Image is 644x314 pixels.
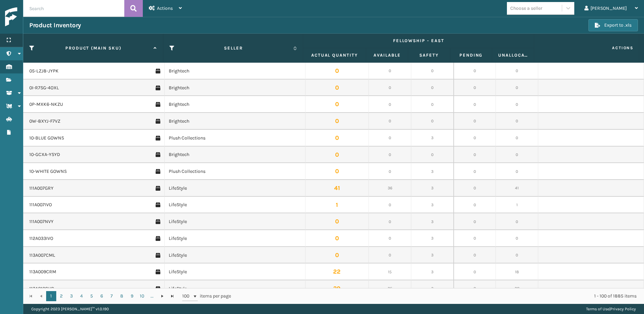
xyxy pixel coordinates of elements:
span: Go to the next page [160,293,165,299]
a: 05-LZJ8-JYPK [29,68,59,74]
a: 3 [66,291,76,301]
label: Available [372,52,402,58]
a: Go to the next page [157,291,167,301]
td: 0 [496,130,538,147]
td: 0 [454,163,496,180]
td: 41 [496,180,538,197]
a: 111A007GRY [29,185,54,192]
a: 1 [46,291,56,301]
label: Actual Quantity [309,52,360,58]
td: LifeStyle [164,247,305,264]
a: Terms of Use [586,307,609,311]
td: 0 [411,113,454,130]
td: 1 [305,197,369,214]
span: Actions [157,5,173,11]
td: 0 [454,96,496,113]
td: 0 [496,213,538,230]
a: 2 [56,291,66,301]
td: 18 [496,263,538,280]
td: 0 [454,147,496,163]
a: ... [147,291,157,301]
td: 0 [454,80,496,96]
td: 0 [496,147,538,163]
td: 0 [411,96,454,113]
td: 3 [411,280,454,297]
button: Export to .xls [588,19,638,31]
td: 0 [369,96,411,113]
a: Privacy Policy [610,307,636,311]
a: 4 [76,291,87,301]
td: 0 [454,280,496,297]
td: 3 [411,263,454,280]
td: 36 [369,180,411,197]
td: LifeStyle [164,213,305,230]
a: 111A007NVY [29,218,54,225]
div: Choose a seller [510,5,542,12]
td: 25 [369,280,411,297]
td: 0 [369,80,411,96]
td: 0 [496,80,538,96]
td: LifeStyle [164,230,305,247]
a: 6 [97,291,107,301]
td: 28 [496,280,538,297]
td: 0 [305,63,369,80]
td: Brightech [164,147,305,163]
td: 0 [305,247,369,264]
td: 0 [454,230,496,247]
span: items per page [182,291,231,301]
td: 41 [305,180,369,197]
a: 7 [107,291,117,301]
td: 0 [454,247,496,264]
td: 0 [305,230,369,247]
label: Seller [177,45,290,51]
a: 112A033IVO [29,235,53,242]
td: 3 [411,163,454,180]
td: 0 [496,163,538,180]
td: 0 [369,113,411,130]
td: 0 [496,63,538,80]
label: Fellowship - East [309,38,528,44]
td: 29 [305,280,369,297]
a: 10 [137,291,147,301]
p: Copyright 2023 [PERSON_NAME]™ v 1.0.190 [31,304,109,314]
a: 10-BLUE GOWNS [29,135,64,142]
td: 0 [305,80,369,96]
span: 100 [182,293,192,300]
td: Plush Collections [164,163,305,180]
td: 0 [305,163,369,180]
td: Plush Collections [164,130,305,147]
td: 0 [369,230,411,247]
td: LifeStyle [164,180,305,197]
td: 0 [305,130,369,147]
td: 0 [305,213,369,230]
td: 3 [411,197,454,214]
td: 3 [411,180,454,197]
div: 1 - 100 of 1885 items [240,293,637,300]
img: logo [5,7,66,27]
a: 113A010CHR [29,285,54,292]
td: Brightech [164,96,305,113]
td: Brightech [164,113,305,130]
td: 0 [411,147,454,163]
span: Go to the last page [170,293,175,299]
div: | [586,304,636,314]
td: 0 [454,130,496,147]
h3: Product Inventory [29,21,81,29]
label: Unallocated [498,52,528,58]
td: LifeStyle [164,280,305,297]
label: Product (MAIN SKU) [37,45,150,51]
td: Brightech [164,80,305,96]
td: 0 [454,197,496,214]
td: 0 [305,113,369,130]
td: 0 [496,247,538,264]
td: 0 [369,163,411,180]
td: 0 [411,80,454,96]
td: 22 [305,263,369,280]
a: Go to the last page [167,291,178,301]
td: 0 [411,63,454,80]
a: 111A007IVO [29,201,52,208]
td: 0 [454,180,496,197]
a: 9 [127,291,137,301]
a: 10-GCXA-YSYD [29,151,60,158]
a: 0I-R7SG-4OXL [29,85,59,91]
